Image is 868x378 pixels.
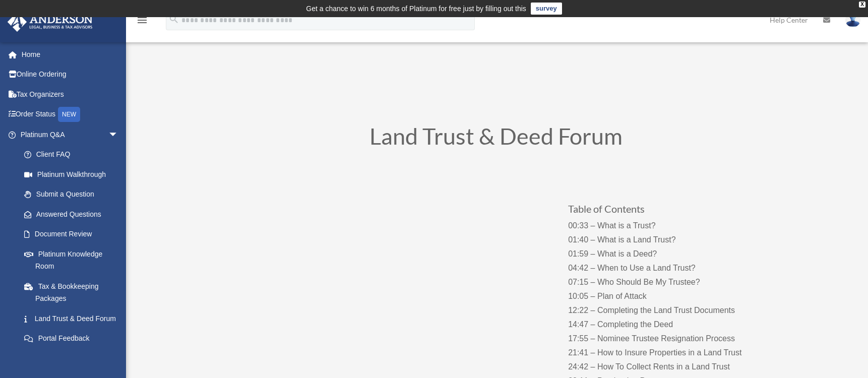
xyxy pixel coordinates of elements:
[306,3,526,15] div: Get a chance to win 6 months of Platinum for free just by filling out this
[14,145,134,165] a: Client FAQ
[14,244,134,276] a: Platinum Knowledge Room
[7,44,134,65] a: Home
[14,276,134,308] a: Tax & Bookkeeping Packages
[845,13,860,27] img: User Pic
[568,204,767,219] h3: Table of Contents
[14,164,134,184] a: Platinum Walkthrough
[58,107,80,122] div: NEW
[14,329,134,349] a: Portal Feedback
[108,124,129,145] span: arrow_drop_down
[859,2,865,8] div: close
[14,184,134,205] a: Submit a Question
[14,204,134,224] a: Answered Questions
[7,104,134,125] a: Order StatusNEW
[5,12,96,32] img: Anderson Advisors Platinum Portal
[7,84,134,104] a: Tax Organizers
[136,18,148,26] a: menu
[7,65,134,85] a: Online Ordering
[224,125,768,153] h1: Land Trust & Deed Forum
[168,14,179,25] i: search
[136,14,148,26] i: menu
[7,124,134,145] a: Platinum Q&Aarrow_drop_down
[14,308,129,329] a: Land Trust & Deed Forum
[531,3,562,15] a: survey
[14,224,134,244] a: Document Review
